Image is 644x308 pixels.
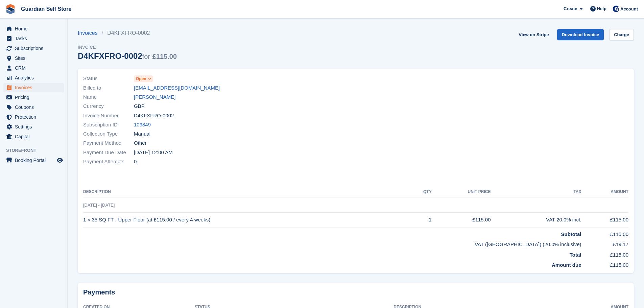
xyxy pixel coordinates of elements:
img: Tom Scott [613,5,619,12]
nav: breadcrumbs [78,29,177,37]
span: Manual [134,130,150,138]
span: Name [83,93,134,101]
span: Invoice Number [83,112,134,120]
span: Currency [83,102,134,110]
div: D4KFXFRO-0002 [78,51,177,61]
span: CRM [15,63,55,73]
span: Pricing [15,93,55,102]
span: for [142,53,150,60]
time: 2025-09-28 23:00:00 UTC [134,149,173,157]
a: Charge [609,29,634,40]
div: VAT 20.0% incl. [491,216,581,224]
th: Tax [491,187,581,197]
a: View on Stripe [516,29,551,40]
span: [DATE] - [DATE] [83,203,115,208]
span: Invoice [78,44,177,51]
a: menu [3,44,64,53]
th: Description [83,187,410,197]
a: menu [3,102,64,112]
th: QTY [410,187,431,197]
td: £19.17 [581,238,628,248]
a: menu [3,122,64,132]
a: Invoices [78,29,102,37]
span: GBP [134,102,145,110]
span: 0 [134,158,137,166]
span: Payment Attempts [83,158,134,166]
span: Help [597,5,606,12]
strong: Amount due [552,262,581,268]
span: Coupons [15,102,55,112]
span: Status [83,75,134,82]
td: £115.00 [581,248,628,259]
a: menu [3,53,64,63]
span: D4KFXFRO-0002 [134,112,174,120]
span: Protection [15,112,55,122]
td: £115.00 [581,228,628,238]
a: [EMAIL_ADDRESS][DOMAIN_NAME] [134,84,220,92]
a: menu [3,93,64,102]
span: Other [134,139,147,147]
span: Subscriptions [15,44,55,53]
td: £115.00 [432,212,491,228]
span: Open [136,76,146,82]
a: Preview store [56,156,64,164]
td: 1 [410,212,431,228]
th: Amount [581,187,628,197]
td: £115.00 [581,212,628,228]
a: Open [134,75,153,82]
a: menu [3,24,64,33]
span: Payment Method [83,139,134,147]
span: Payment Due Date [83,149,134,157]
a: menu [3,34,64,43]
a: Guardian Self Store [18,3,74,15]
a: menu [3,156,64,165]
span: Create [564,5,577,12]
a: [PERSON_NAME] [134,93,175,101]
td: VAT ([GEOGRAPHIC_DATA]) (20.0% inclusive) [83,238,581,248]
a: menu [3,132,64,141]
span: Settings [15,122,55,132]
a: menu [3,73,64,82]
span: Analytics [15,73,55,82]
span: Storefront [6,147,67,154]
img: stora-icon-8386f47178a22dfd0bd8f6a31ec36ba5ce8667c1dd55bd0f319d3a0aa187defe.svg [5,4,16,14]
strong: Total [570,252,581,258]
span: Account [620,6,638,13]
th: Unit Price [432,187,491,197]
span: Sites [15,53,55,63]
h2: Payments [83,288,628,297]
span: Collection Type [83,130,134,138]
span: Billed to [83,84,134,92]
td: 1 × 35 SQ FT - Upper Floor (at £115.00 / every 4 weeks) [83,212,410,228]
a: menu [3,83,64,92]
span: Booking Portal [15,156,55,165]
span: Subscription ID [83,121,134,129]
a: 109849 [134,121,151,129]
span: Capital [15,132,55,141]
span: Home [15,24,55,33]
span: Invoices [15,83,55,92]
a: Download Invoice [557,29,604,40]
span: £115.00 [152,53,177,60]
strong: Subtotal [561,231,581,237]
a: menu [3,63,64,73]
a: menu [3,112,64,122]
td: £115.00 [581,259,628,269]
span: Tasks [15,34,55,43]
